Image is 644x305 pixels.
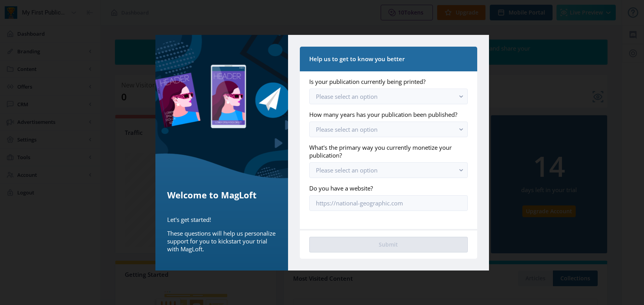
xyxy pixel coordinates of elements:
[309,78,461,85] label: Is your publication currently being printed?
[300,47,477,71] nb-card-header: Help us to get to know you better
[309,184,461,192] label: Do you have a website?
[309,162,467,178] button: Please select an option
[309,143,461,159] label: What's the primary way you currently monetize your publication?
[316,125,378,133] span: Please select an option
[167,189,277,201] h5: Welcome to MagLoft
[167,229,277,253] p: These questions will help us personalize support for you to kickstart your trial with MagLoft.
[309,122,467,137] button: Please select an option
[309,89,467,104] button: Please select an option
[167,216,277,223] p: Let's get started!
[316,166,378,174] span: Please select an option
[309,195,467,211] input: https://national-geographic.com
[316,93,378,100] span: Please select an option
[309,237,467,252] button: Submit
[309,111,461,118] label: How many years has your publication been published?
